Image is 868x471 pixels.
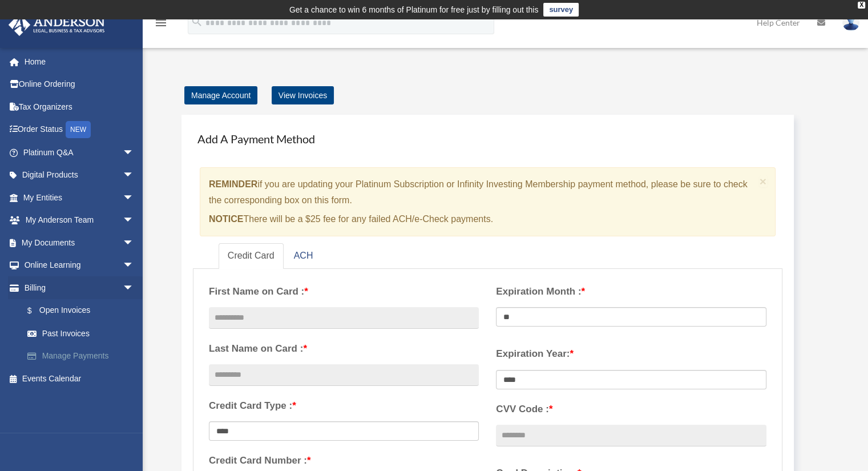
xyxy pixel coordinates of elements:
div: Get a chance to win 6 months of Platinum for free just by filling out this [289,3,539,17]
i: search [191,15,203,28]
label: First Name on Card : [209,283,479,300]
button: Close [760,175,767,187]
a: Credit Card [219,243,284,269]
a: Manage Account [184,86,257,104]
p: There will be a $25 fee for any failed ACH/e-Check payments. [209,211,755,227]
a: Online Learningarrow_drop_down [8,254,151,277]
a: View Invoices [272,86,334,104]
a: survey [543,3,579,17]
div: NEW [66,121,91,138]
a: Order StatusNEW [8,118,151,142]
strong: REMINDER [209,179,257,189]
span: arrow_drop_down [123,186,146,210]
span: arrow_drop_down [123,141,146,164]
a: menu [154,20,168,30]
a: Past Invoices [16,322,151,345]
img: User Pic [842,14,859,31]
span: × [760,175,767,188]
a: Online Ordering [8,73,151,96]
a: My Documentsarrow_drop_down [8,231,151,254]
label: Expiration Month : [496,283,766,300]
a: Events Calendar [8,367,151,390]
a: Home [8,50,151,73]
span: arrow_drop_down [123,254,146,277]
a: $Open Invoices [16,299,151,323]
div: close [858,2,865,9]
span: arrow_drop_down [123,164,146,187]
a: Billingarrow_drop_down [8,276,151,299]
span: arrow_drop_down [123,231,146,255]
label: Credit Card Number : [209,452,479,469]
div: if you are updating your Platinum Subscription or Infinity Investing Membership payment method, p... [200,167,776,236]
h4: Add A Payment Method [193,126,782,151]
a: Manage Payments [16,345,151,368]
a: My Anderson Teamarrow_drop_down [8,209,151,232]
a: Digital Productsarrow_drop_down [8,164,151,187]
label: Last Name on Card : [209,340,479,357]
i: menu [154,16,168,30]
label: Credit Card Type : [209,397,479,414]
a: Platinum Q&Aarrow_drop_down [8,141,151,164]
span: arrow_drop_down [123,209,146,232]
img: Anderson Advisors Platinum Portal [5,14,108,36]
a: ACH [285,243,322,269]
label: Expiration Year: [496,345,766,363]
a: My Entitiesarrow_drop_down [8,186,151,209]
strong: NOTICE [209,214,243,224]
span: arrow_drop_down [123,276,146,300]
a: Tax Organizers [8,95,151,118]
span: $ [34,304,39,318]
label: CVV Code : [496,401,766,418]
